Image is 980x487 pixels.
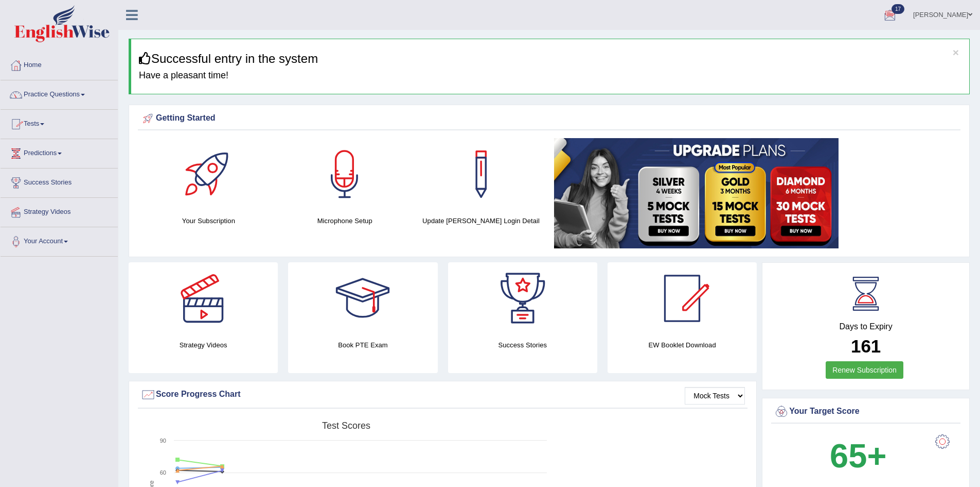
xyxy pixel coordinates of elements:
[448,340,597,350] h4: Success Stories
[160,469,166,476] text: 60
[139,52,961,65] h3: Successful entry in the system
[140,387,745,402] div: Score Progress Chart
[1,80,118,106] a: Practice Questions
[554,138,839,248] img: small5.jpg
[892,4,904,14] span: 17
[851,336,881,356] b: 161
[146,215,272,226] h4: Your Subscription
[129,340,278,350] h4: Strategy Videos
[953,47,959,58] button: ×
[322,421,370,431] tspan: Test scores
[418,215,544,226] h4: Update [PERSON_NAME] Login Detail
[282,215,408,226] h4: Microphone Setup
[608,340,757,350] h4: EW Booklet Download
[1,139,118,165] a: Predictions
[139,71,961,81] h4: Have a pleasant time!
[1,51,118,77] a: Home
[1,227,118,253] a: Your Account
[830,437,886,475] b: 65+
[140,111,958,126] div: Getting Started
[774,322,958,331] h4: Days to Expiry
[1,110,118,136] a: Tests
[1,198,118,224] a: Strategy Videos
[288,340,437,350] h4: Book PTE Exam
[1,169,118,194] a: Success Stories
[774,404,958,419] div: Your Target Score
[160,438,166,444] text: 90
[826,361,903,379] a: Renew Subscription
